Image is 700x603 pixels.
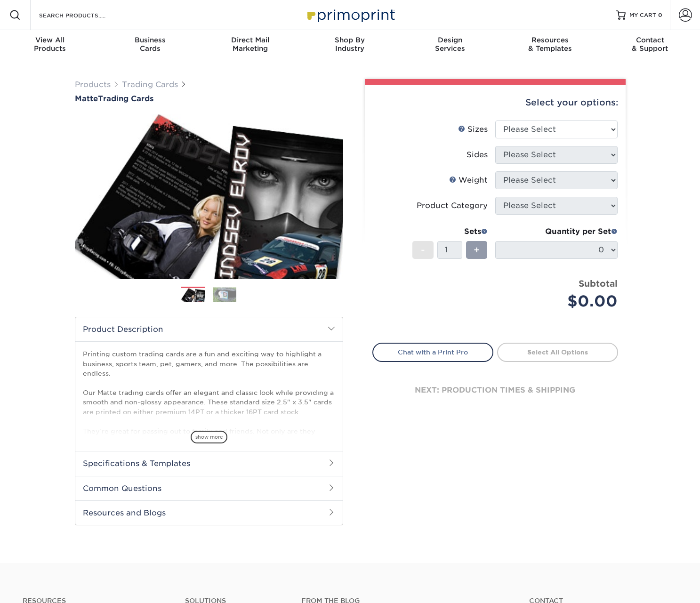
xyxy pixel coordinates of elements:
div: Quantity per Set [495,226,618,237]
h2: Product Description [75,317,343,341]
div: Services [400,36,500,53]
a: Shop ByIndustry [300,30,400,60]
strong: Subtotal [579,278,618,289]
h2: Resources and Blogs [75,500,343,525]
div: Weight [449,175,488,186]
div: Sides [467,149,488,161]
p: Printing custom trading cards are a fun and exciting way to highlight a business, sports team, pe... [83,349,335,474]
div: & Templates [500,36,600,53]
a: MatteTrading Cards [75,94,343,103]
img: Matte 01 [75,104,343,289]
div: Sets [412,226,488,237]
span: Contact [600,36,700,44]
a: DesignServices [400,30,500,60]
span: Design [400,36,500,44]
span: Matte [75,94,98,103]
a: Direct MailMarketing [200,30,300,60]
h2: Specifications & Templates [75,451,343,475]
span: 0 [658,12,662,18]
span: show more [191,431,227,443]
div: Marketing [200,36,300,53]
span: + [474,243,480,257]
span: Resources [500,36,600,44]
span: Business [100,36,200,44]
h2: Common Questions [75,476,343,500]
span: Shop By [300,36,400,44]
h1: Trading Cards [75,94,343,103]
a: Resources& Templates [500,30,600,60]
a: Trading Cards [122,80,178,89]
span: MY CART [629,11,656,19]
div: Select your options: [372,85,618,121]
div: $0.00 [502,290,618,313]
a: Products [75,80,111,89]
a: Chat with a Print Pro [372,343,493,362]
img: Trading Cards 01 [181,287,205,304]
a: Select All Options [497,343,618,362]
div: Product Category [417,200,488,211]
div: & Support [600,36,700,53]
div: next: production times & shipping [372,362,618,418]
div: Sizes [458,124,488,135]
a: BusinessCards [100,30,200,60]
span: - [421,243,425,257]
span: Direct Mail [200,36,300,44]
input: SEARCH PRODUCTS..... [38,9,130,21]
img: Primoprint [303,5,397,25]
div: Industry [300,36,400,53]
img: Trading Cards 02 [213,287,236,302]
a: Contact& Support [600,30,700,60]
div: Cards [100,36,200,53]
